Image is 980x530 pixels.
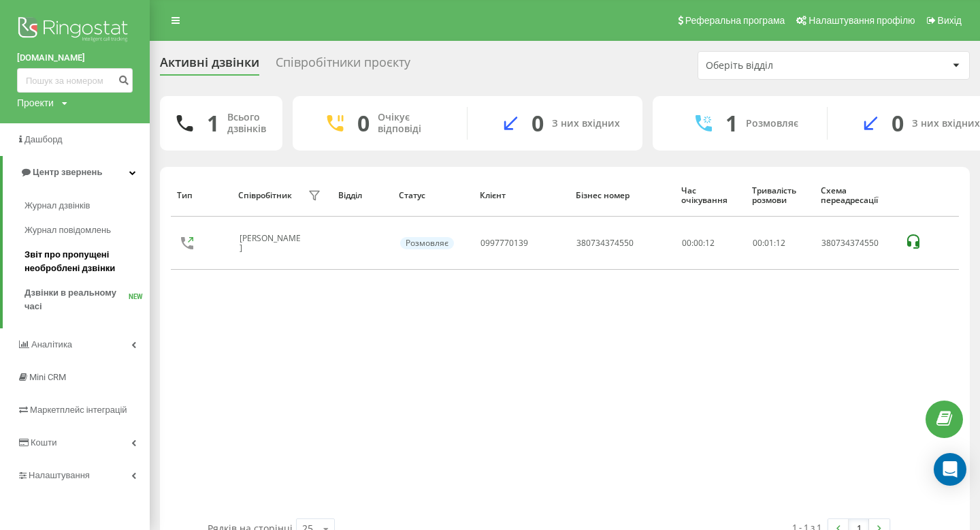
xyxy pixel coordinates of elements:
[746,118,798,129] div: Розмовляє
[357,110,370,136] div: 0
[24,134,63,144] span: Дашборд
[177,191,225,200] div: Тип
[681,186,739,206] div: Час очікування
[764,237,774,249] span: 01
[24,281,150,319] a: Дзвінки в реальному часіNEW
[892,110,904,136] div: 0
[725,110,738,136] div: 1
[399,191,466,200] div: Статус
[160,55,259,76] div: Активні дзвінки
[24,223,111,237] span: Журнал повідомлень
[17,96,54,110] div: Проекти
[821,186,892,206] div: Схема переадресації
[17,14,133,48] img: Ringostat logo
[480,238,528,248] div: 0997770139
[24,218,150,243] a: Журнал повідомлень
[30,405,127,415] span: Маркетплейс інтеграцій
[3,156,150,189] a: Центр звернень
[378,112,446,135] div: Очікує відповіді
[685,15,785,26] span: Реферальна програма
[753,238,785,248] div: : :
[240,234,305,253] div: [PERSON_NAME]
[17,68,133,93] input: Пошук за номером
[753,237,762,249] span: 00
[31,437,56,448] span: Кошти
[17,51,133,65] a: [DOMAIN_NAME]
[227,112,266,135] div: Всього дзвінків
[821,238,890,248] div: 380734374550
[912,118,980,129] div: З них вхідних
[24,243,150,281] a: Звіт про пропущені необроблені дзвінки
[29,470,90,480] span: Налаштування
[706,60,868,72] div: Оберіть відділ
[938,15,962,26] span: Вихід
[576,238,634,248] div: 380734374550
[776,237,785,249] span: 12
[276,55,410,76] div: Співробітники проєкту
[24,193,150,218] a: Журнал дзвінків
[682,238,738,248] div: 00:00:12
[24,286,129,313] span: Дзвінки в реальному часі
[532,110,544,136] div: 0
[238,191,292,200] div: Співробітник
[576,191,668,200] div: Бізнес номер
[29,372,66,382] span: Mini CRM
[24,199,90,213] span: Журнал дзвінків
[934,453,966,486] div: Open Intercom Messenger
[400,237,454,249] div: Розмовляє
[31,339,72,349] span: Аналiтика
[752,186,808,206] div: Тривалість розмови
[480,191,563,200] div: Клієнт
[33,167,102,177] span: Центр звернень
[338,191,387,200] div: Відділ
[207,110,219,136] div: 1
[808,15,915,26] span: Налаштування профілю
[552,118,620,129] div: З них вхідних
[24,248,143,275] span: Звіт про пропущені необроблені дзвінки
